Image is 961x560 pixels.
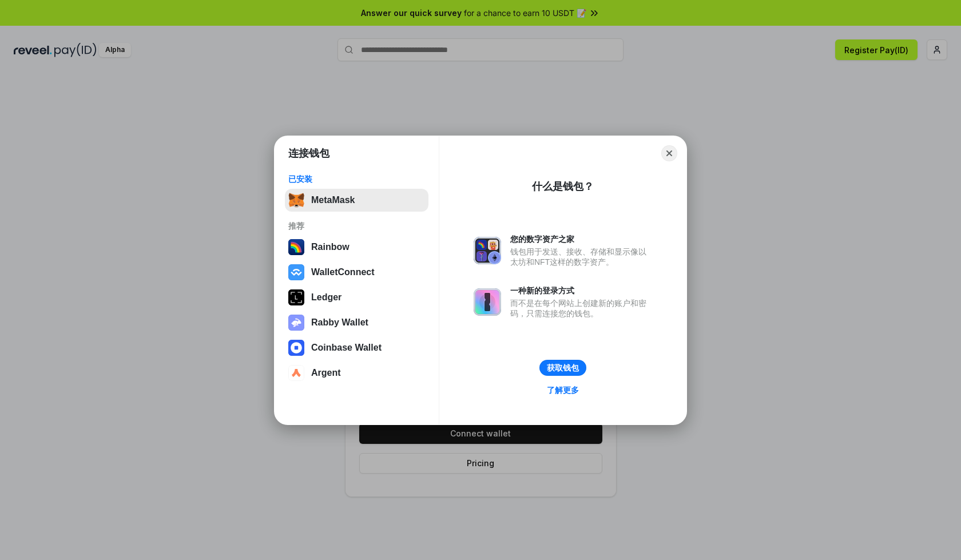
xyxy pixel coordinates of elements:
[510,298,652,319] div: 而不是在每个网站上创建新的账户和密码，只需连接您的钱包。
[288,146,329,160] h1: 连接钱包
[285,362,428,384] button: Argent
[474,237,501,264] img: svg+xml,%3Csvg%20xmlns%3D%22http%3A%2F%2Fwww.w3.org%2F2000%2Fsvg%22%20fill%3D%22none%22%20viewBox...
[510,285,652,296] div: 一种新的登录方式
[510,234,652,244] div: 您的数字资产之家
[474,288,501,316] img: svg+xml,%3Csvg%20xmlns%3D%22http%3A%2F%2Fwww.w3.org%2F2000%2Fsvg%22%20fill%3D%22none%22%20viewBox...
[288,340,304,356] img: svg+xml,%3Csvg%20width%3D%2228%22%20height%3D%2228%22%20viewBox%3D%220%200%2028%2028%22%20fill%3D...
[311,242,350,252] div: Rainbow
[285,261,428,284] button: WalletConnect
[288,365,304,381] img: svg+xml,%3Csvg%20width%3D%2228%22%20height%3D%2228%22%20viewBox%3D%220%200%2028%2028%22%20fill%3D...
[547,385,579,395] div: 了解更多
[532,180,594,193] div: 什么是钱包？
[311,195,355,205] div: MetaMask
[285,189,428,212] button: MetaMask
[311,343,382,353] div: Coinbase Wallet
[285,236,428,259] button: Rainbow
[285,311,428,334] button: Rabby Wallet
[288,192,304,208] img: svg+xml,%3Csvg%20fill%3D%22none%22%20height%3D%2233%22%20viewBox%3D%220%200%2035%2033%22%20width%...
[311,317,368,328] div: Rabby Wallet
[285,286,428,309] button: Ledger
[510,247,652,267] div: 钱包用于发送、接收、存储和显示像以太坊和NFT这样的数字资产。
[547,363,579,373] div: 获取钱包
[311,368,341,378] div: Argent
[661,145,677,161] button: Close
[288,239,304,255] img: svg+xml,%3Csvg%20width%3D%22120%22%20height%3D%22120%22%20viewBox%3D%220%200%20120%20120%22%20fil...
[539,360,586,376] button: 获取钱包
[288,174,425,184] div: 已安装
[285,336,428,359] button: Coinbase Wallet
[288,221,425,231] div: 推荐
[311,292,341,303] div: Ledger
[311,267,375,277] div: WalletConnect
[540,383,586,398] a: 了解更多
[288,315,304,331] img: svg+xml,%3Csvg%20xmlns%3D%22http%3A%2F%2Fwww.w3.org%2F2000%2Fsvg%22%20fill%3D%22none%22%20viewBox...
[288,264,304,280] img: svg+xml,%3Csvg%20width%3D%2228%22%20height%3D%2228%22%20viewBox%3D%220%200%2028%2028%22%20fill%3D...
[288,289,304,305] img: svg+xml,%3Csvg%20xmlns%3D%22http%3A%2F%2Fwww.w3.org%2F2000%2Fsvg%22%20width%3D%2228%22%20height%3...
